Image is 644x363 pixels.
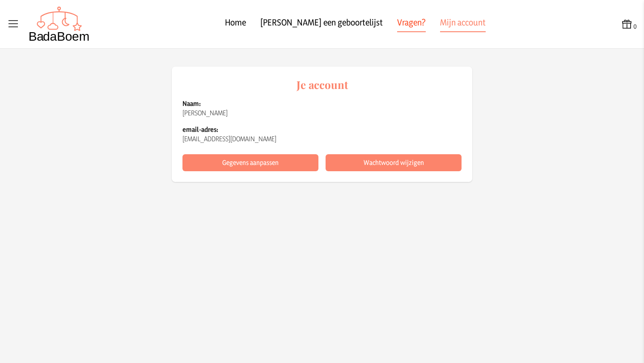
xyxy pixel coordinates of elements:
button: 0 [621,18,637,31]
img: Badaboem [29,6,90,42]
button: Wachtwoord wijzigen [326,154,462,171]
h3: Je account [182,77,462,92]
button: Gegevens aanpassen [182,154,318,171]
p: [EMAIL_ADDRESS][DOMAIN_NAME] [182,134,462,144]
a: Mijn account [440,16,486,32]
a: [PERSON_NAME] een geboortelijst [260,16,383,32]
p: email-adres: [182,125,462,134]
a: Vragen? [397,16,426,32]
p: Naam: [182,99,462,108]
p: [PERSON_NAME] [182,108,462,118]
a: Home [225,16,246,32]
